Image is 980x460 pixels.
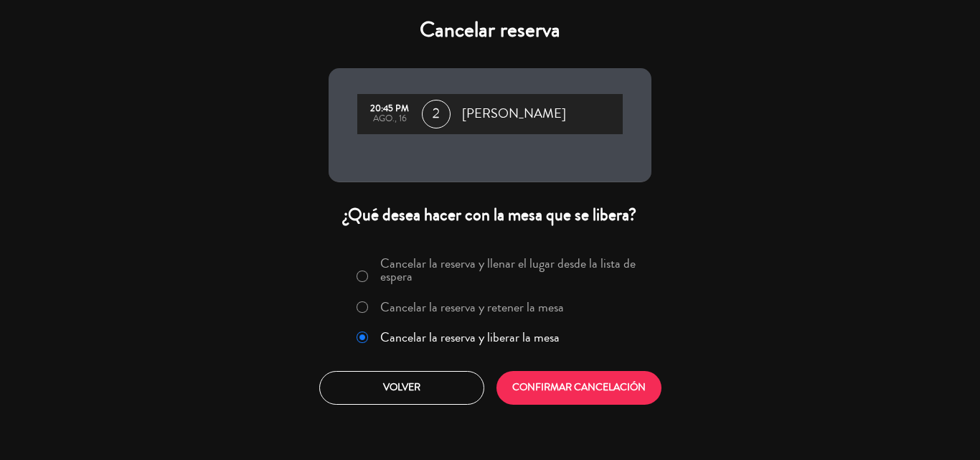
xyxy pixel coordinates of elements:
button: CONFIRMAR CANCELACIÓN [496,371,661,405]
div: ago., 16 [364,114,415,124]
label: Cancelar la reserva y retener la mesa [380,301,564,314]
div: ¿Qué desea hacer con la mesa que se libera? [329,204,651,226]
div: 20:45 PM [364,104,415,114]
button: Volver [319,371,484,405]
label: Cancelar la reserva y llenar el lugar desde la lista de espera [380,257,643,283]
span: 2 [422,100,451,128]
h4: Cancelar reserva [329,17,651,43]
span: [PERSON_NAME] [462,103,566,125]
label: Cancelar la reserva y liberar la mesa [380,331,560,344]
